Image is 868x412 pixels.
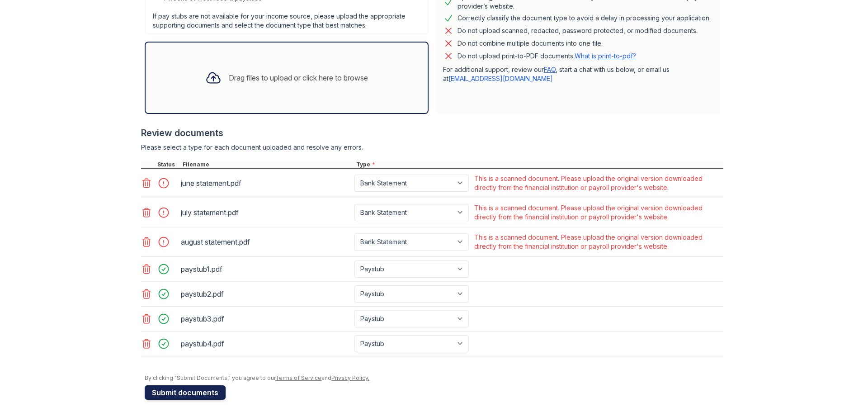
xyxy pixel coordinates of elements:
[156,161,181,168] div: Status
[458,38,603,49] div: Do not combine multiple documents into one file.
[145,374,723,382] div: By clicking "Submit Documents," you agree to our and
[181,336,351,351] div: paystub4.pdf
[275,374,321,381] a: Terms of Service
[141,127,723,139] div: Review documents
[474,204,722,222] div: This is a scanned document. Please upload the original version downloaded directly from the finan...
[181,287,351,301] div: paystub2.pdf
[458,13,711,24] div: Correctly classify the document type to avoid a delay in processing your application.
[141,143,723,152] div: Please select a type for each document uploaded and resolve any errors.
[181,205,351,220] div: july statement.pdf
[458,25,698,36] div: Do not upload scanned, redacted, password protected, or modified documents.
[229,72,368,83] div: Drag files to upload or click here to browse
[181,176,351,190] div: june statement.pdf
[181,161,354,168] div: Filename
[443,65,712,83] p: For additional support, review our , start a chat with us below, or email us at
[181,262,351,276] div: paystub1.pdf
[331,374,369,381] a: Privacy Policy.
[575,52,636,60] a: What is print-to-pdf?
[544,66,556,73] a: FAQ
[181,235,351,249] div: august statement.pdf
[474,174,722,192] div: This is a scanned document. Please upload the original version downloaded directly from the finan...
[354,161,723,168] div: Type
[474,233,722,251] div: This is a scanned document. Please upload the original version downloaded directly from the finan...
[458,52,636,61] p: Do not upload print-to-PDF documents.
[145,385,226,400] button: Submit documents
[448,75,553,82] a: [EMAIL_ADDRESS][DOMAIN_NAME]
[181,312,351,326] div: paystub3.pdf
